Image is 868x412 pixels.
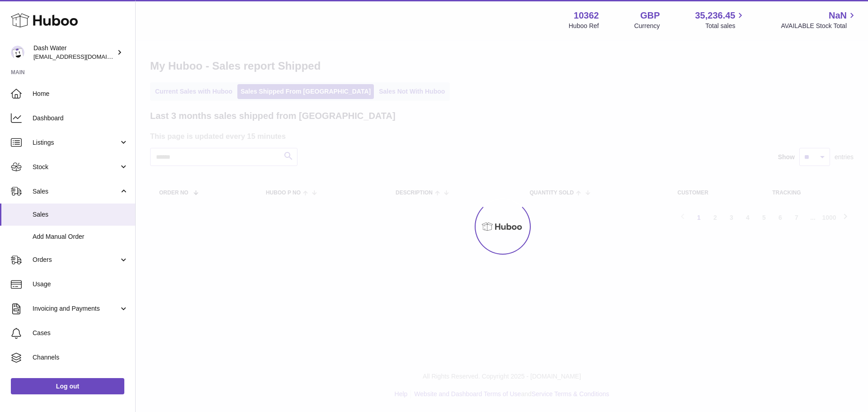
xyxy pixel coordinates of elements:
[33,187,119,196] span: Sales
[33,210,128,219] span: Sales
[695,9,735,22] span: 35,236.45
[33,353,128,362] span: Channels
[33,53,133,60] span: [EMAIL_ADDRESS][DOMAIN_NAME]
[33,90,128,98] span: Home
[11,378,124,394] a: Log out
[33,163,119,171] span: Stock
[33,280,128,289] span: Usage
[829,9,847,22] span: NaN
[33,114,128,123] span: Dashboard
[640,9,660,22] strong: GBP
[574,9,599,22] strong: 10362
[33,138,119,147] span: Listings
[705,22,745,30] span: Total sales
[569,22,599,30] div: Huboo Ref
[33,44,115,61] div: Dash Water
[33,304,119,313] span: Invoicing and Payments
[33,256,119,264] span: Orders
[11,46,24,59] img: internalAdmin-10362@internal.huboo.com
[33,329,128,337] span: Cases
[781,22,857,30] span: AVAILABLE Stock Total
[695,9,745,30] a: 35,236.45 Total sales
[634,22,660,30] div: Currency
[781,9,857,30] a: NaN AVAILABLE Stock Total
[33,232,128,241] span: Add Manual Order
